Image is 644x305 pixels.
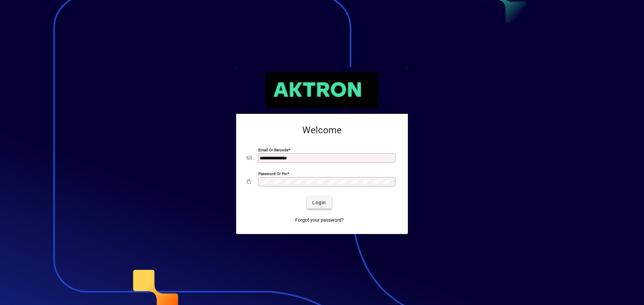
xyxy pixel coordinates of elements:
[312,199,326,206] span: Login
[295,217,344,224] span: Forgot your password?
[247,125,397,136] h2: Welcome
[258,171,287,176] mat-label: Password or Pin
[292,214,346,226] a: Forgot your password?
[307,197,331,209] button: Login
[258,148,288,152] mat-label: Email or Barcode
